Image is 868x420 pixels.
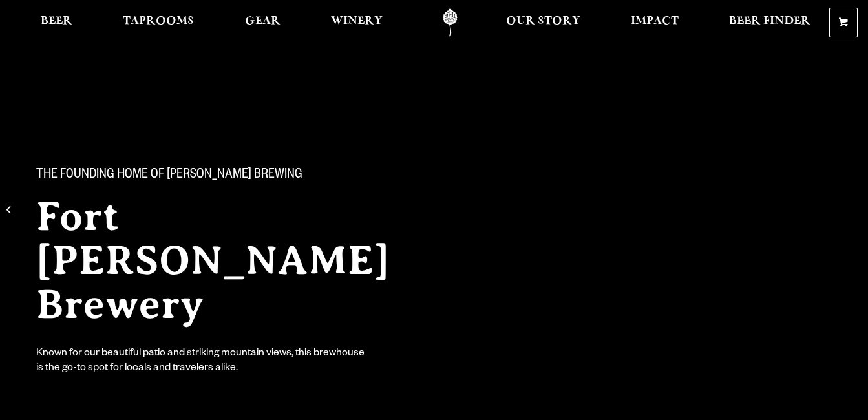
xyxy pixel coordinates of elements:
a: Beer Finder [721,8,819,37]
a: Our Story [498,8,589,37]
span: Impact [631,16,679,26]
span: Beer Finder [729,16,810,26]
a: Taprooms [114,8,202,37]
a: Odell Home [426,8,474,37]
a: Beer [32,8,81,37]
a: Winery [323,8,391,37]
a: Gear [237,8,289,37]
h2: Fort [PERSON_NAME] Brewery [36,194,439,326]
span: Taprooms [123,16,194,26]
div: Known for our beautiful patio and striking mountain views, this brewhouse is the go-to spot for l... [36,347,367,377]
span: Our Story [506,16,580,26]
span: Beer [41,16,72,26]
span: Winery [331,16,383,26]
a: Impact [622,8,687,37]
span: The Founding Home of [PERSON_NAME] Brewing [36,167,302,184]
span: Gear [245,16,281,26]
